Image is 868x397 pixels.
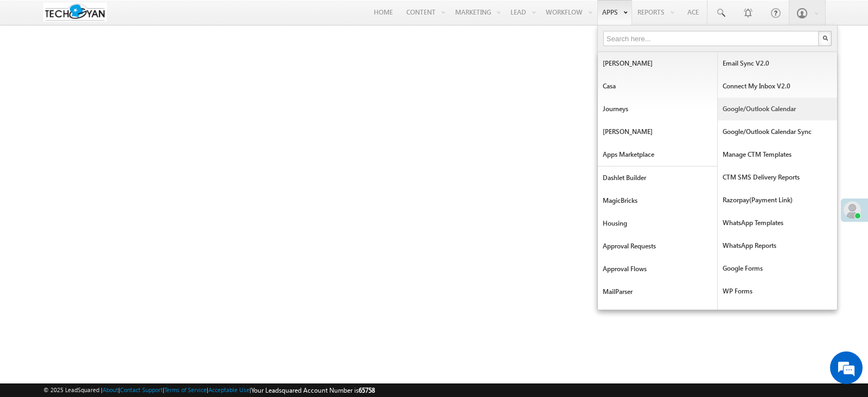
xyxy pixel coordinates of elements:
[718,166,837,189] a: CTM SMS Delivery Reports
[359,386,375,394] span: 65758
[598,120,717,143] a: [PERSON_NAME]
[178,5,204,31] div: Minimize live chat window
[598,75,717,98] a: Casa
[43,3,107,22] img: Custom Logo
[718,212,837,234] a: WhatsApp Templates
[598,258,717,280] a: Approval Flows
[251,386,375,394] span: Your Leadsquared Account Number is
[603,31,820,46] input: Search here...
[718,143,837,166] a: Manage CTM Templates
[822,35,828,41] img: Search
[56,57,182,71] div: Chat with us now
[598,52,717,75] a: [PERSON_NAME]
[718,234,837,257] a: WhatsApp Reports
[598,189,717,212] a: MagicBricks
[718,257,837,280] a: Google Forms
[718,75,837,98] a: Connect My Inbox v2.0
[598,98,717,120] a: Journeys
[148,312,197,326] em: Start Chat
[598,235,717,258] a: Approval Requests
[718,52,837,75] a: Email Sync v2.0
[208,386,250,393] a: Acceptable Use
[718,98,837,120] a: Google/Outlook Calendar
[598,143,717,166] a: Apps Marketplace
[103,386,118,393] a: About
[14,100,198,303] textarea: Type your message and hit 'Enter'
[598,212,717,235] a: Housing
[718,280,837,303] a: WP Forms
[598,280,717,303] a: MailParser
[598,167,717,189] a: Dashlet Builder
[43,385,375,395] span: © 2025 LeadSquared | | | | |
[718,120,837,143] a: Google/Outlook Calendar Sync
[18,57,46,71] img: d_60004797649_company_0_60004797649
[120,386,163,393] a: Contact Support
[718,303,837,325] a: Google Retargeting
[718,189,837,212] a: Razorpay(Payment link)
[164,386,207,393] a: Terms of Service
